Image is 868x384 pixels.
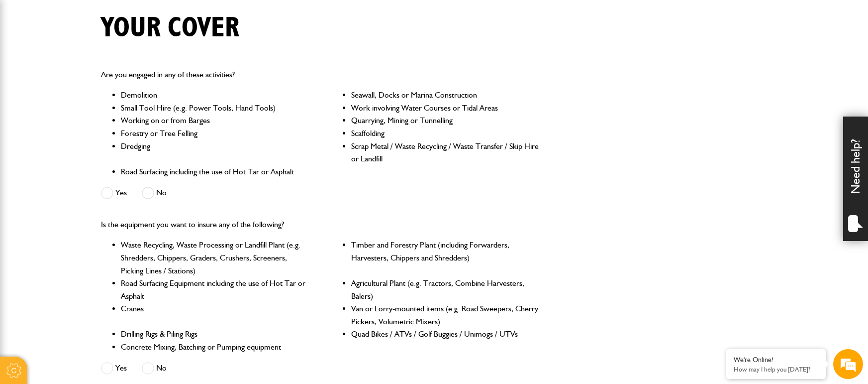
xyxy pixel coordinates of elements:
[121,277,309,302] li: Road Surfacing Equipment including the use of Hot Tar or Asphalt
[101,187,127,199] label: Yes
[121,140,309,165] li: Dredging
[121,89,309,102] li: Demolition
[734,366,818,373] p: How may I help you today?
[101,218,540,231] p: Is the equipment you want to insure any of the following?
[121,114,309,127] li: Working on or from Barges
[121,328,309,341] li: Drilling Rigs & Piling Rigs
[121,127,309,140] li: Forestry or Tree Felling
[142,187,167,199] label: No
[351,302,540,328] li: Van or Lorry-mounted items (e.g. Road Sweepers, Cherry Pickers, Volumetric Mixers)
[351,127,540,140] li: Scaffolding
[351,328,540,341] li: Quad Bikes / ATVs / Golf Buggies / Unimogs / UTVs
[101,362,127,375] label: Yes
[121,341,309,354] li: Concrete Mixing, Batching or Pumping equipment
[121,165,309,178] li: Road Surfacing including the use of Hot Tar or Asphalt
[351,89,540,102] li: Seawall, Docks or Marina Construction
[351,102,540,115] li: Work involving Water Courses or Tidal Areas
[101,11,239,45] h1: Your cover
[351,239,540,277] li: Timber and Forestry Plant (including Forwarders, Harvesters, Chippers and Shredders)
[101,68,540,81] p: Are you engaged in any of these activities?
[351,140,540,165] li: Scrap Metal / Waste Recycling / Waste Transfer / Skip Hire or Landfill
[121,102,309,115] li: Small Tool Hire (e.g. Power Tools, Hand Tools)
[351,114,540,127] li: Quarrying, Mining or Tunnelling
[351,277,540,302] li: Agricultural Plant (e.g. Tractors, Combine Harvesters, Balers)
[142,362,167,375] label: No
[734,356,818,364] div: We're Online!
[121,239,309,277] li: Waste Recycling, Waste Processing or Landfill Plant (e.g. Shredders, Chippers, Graders, Crushers,...
[843,117,868,241] div: Need help?
[121,302,309,328] li: Cranes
